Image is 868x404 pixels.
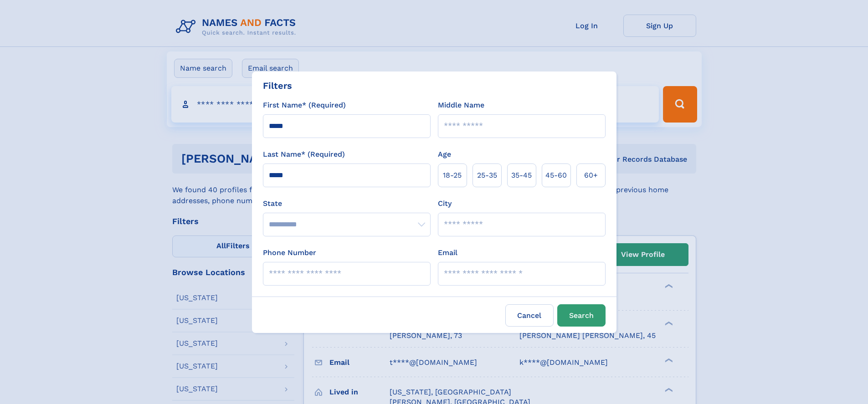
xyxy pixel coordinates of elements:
[263,79,292,92] div: Filters
[477,170,497,181] span: 25‑35
[545,170,567,181] span: 45‑60
[263,247,316,258] label: Phone Number
[511,170,532,181] span: 35‑45
[584,170,598,181] span: 60+
[438,149,451,160] label: Age
[505,304,554,327] label: Cancel
[557,304,606,327] button: Search
[438,198,452,209] label: City
[263,198,431,209] label: State
[438,247,457,258] label: Email
[438,100,484,111] label: Middle Name
[263,100,346,111] label: First Name* (Required)
[263,149,345,160] label: Last Name* (Required)
[443,170,462,181] span: 18‑25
